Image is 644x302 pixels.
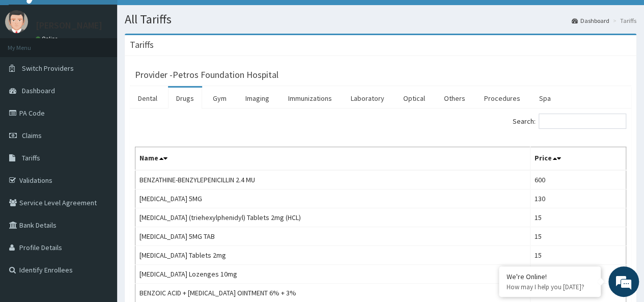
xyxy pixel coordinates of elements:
td: 600 [530,170,626,189]
p: How may I help you today? [507,283,593,291]
span: Dashboard [22,86,55,95]
a: Others [436,88,473,109]
img: d_794563401_company_1708531726252_794563401 [19,51,41,76]
a: Drugs [168,88,202,109]
a: Optical [395,88,433,109]
span: Tariffs [22,153,40,162]
h1: All Tariffs [125,13,636,26]
a: Spa [531,88,559,109]
td: [MEDICAL_DATA] 5MG [135,189,530,208]
th: Price [530,147,626,171]
span: We're online! [59,88,141,190]
a: Immunizations [280,88,340,109]
input: Search: [539,114,626,129]
td: BENZATHINE-BENZYLEPENICILLIN 2.4 MU [135,170,530,189]
td: [MEDICAL_DATA] (triehexylphenidyl) Tablets 2mg (HCL) [135,208,530,227]
td: 15 [530,227,626,246]
a: Dashboard [572,16,609,25]
h3: Provider - Petros Foundation Hospital [135,70,278,79]
li: Tariffs [610,16,636,25]
p: [PERSON_NAME] [36,21,102,30]
td: [MEDICAL_DATA] Tablets 2mg [135,246,530,265]
td: 100 [530,265,626,284]
td: 15 [530,246,626,265]
img: User Image [5,10,28,33]
td: 15 [530,208,626,227]
div: Chat with us now [53,57,171,70]
td: [MEDICAL_DATA] 5MG TAB [135,227,530,246]
td: 130 [530,189,626,208]
span: Claims [22,131,42,140]
a: Online [36,35,60,42]
label: Search: [513,114,626,129]
span: Switch Providers [22,64,74,73]
h3: Tariffs [130,40,154,49]
a: Laboratory [343,88,393,109]
a: Procedures [476,88,528,109]
textarea: Type your message and hit 'Enter' [5,197,194,233]
td: [MEDICAL_DATA] Lozenges 10mg [135,265,530,284]
a: Dental [130,88,165,109]
a: Imaging [237,88,277,109]
a: Gym [205,88,235,109]
div: We're Online! [507,272,593,281]
th: Name [135,147,530,171]
div: Minimize live chat window [167,5,191,30]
